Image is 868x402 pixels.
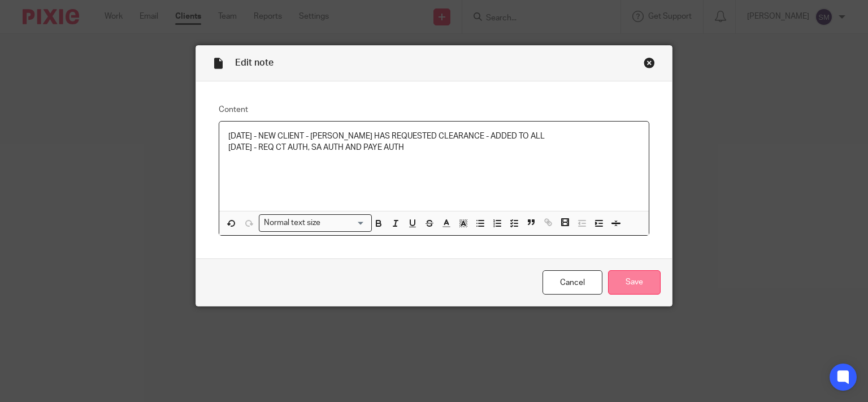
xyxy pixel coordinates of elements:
[324,217,365,229] input: Search for option
[644,57,655,68] div: Close this dialog window
[259,214,372,232] div: Search for option
[228,131,640,142] p: [DATE] - NEW CLIENT - [PERSON_NAME] HAS REQUESTED CLEARANCE - ADDED TO ALL
[542,270,602,295] a: Cancel
[608,270,661,295] input: Save
[235,58,274,67] span: Edit note
[219,104,650,115] label: Content
[228,142,640,153] p: [DATE] - REQ CT AUTH, SA AUTH AND PAYE AUTH
[262,217,323,229] span: Normal text size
